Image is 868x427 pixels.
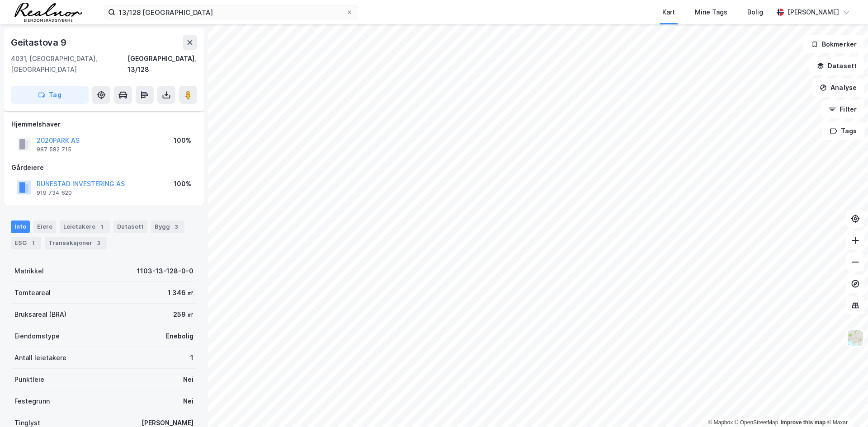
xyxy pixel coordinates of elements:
a: Mapbox [708,419,733,426]
img: realnor-logo.934646d98de889bb5806.png [14,3,82,22]
div: Info [11,221,30,233]
div: Gårdeiere [11,162,197,173]
div: Bruksareal (BRA) [14,309,66,320]
img: Z [847,329,864,347]
div: Mine Tags [695,7,727,18]
button: Bokmerker [803,35,864,53]
div: Leietakere [60,221,110,233]
div: Antall leietakere [14,352,66,363]
div: 3 [172,222,181,231]
div: [PERSON_NAME] [788,7,839,18]
div: 3 [94,239,103,248]
div: Eiendomstype [14,331,60,342]
div: 1 [190,352,193,363]
button: Analyse [812,79,864,97]
div: Kart [662,7,675,18]
div: Enebolig [166,331,193,342]
div: Geitastova 9 [11,35,68,50]
div: 259 ㎡ [173,309,193,320]
div: Hjemmelshaver [11,119,197,130]
div: 100% [174,178,191,189]
div: 1 346 ㎡ [168,287,193,298]
button: Tag [11,86,89,104]
div: Matrikkel [14,266,44,277]
div: Nei [183,396,193,407]
div: Bolig [747,7,763,18]
a: OpenStreetMap [735,419,778,426]
div: 1 [97,222,106,231]
div: Festegrunn [14,396,50,407]
div: [GEOGRAPHIC_DATA], 13/128 [127,53,197,75]
div: 919 734 620 [37,189,72,197]
div: 1103-13-128-0-0 [137,266,193,277]
div: Tomteareal [14,287,51,298]
button: Filter [821,100,864,118]
div: Bygg [151,221,184,233]
button: Tags [822,122,864,140]
div: Transaksjoner [45,237,107,249]
div: 1 [28,239,38,248]
button: Datasett [809,57,864,75]
div: Nei [183,374,193,385]
div: Eiere [33,221,56,233]
a: Improve this map [781,419,826,426]
div: 100% [174,135,191,146]
div: Datasett [113,221,147,233]
div: 4031, [GEOGRAPHIC_DATA], [GEOGRAPHIC_DATA] [11,53,127,75]
div: ESG [11,237,41,249]
div: 987 582 715 [37,146,71,153]
input: Søk på adresse, matrikkel, gårdeiere, leietakere eller personer [115,5,346,19]
div: Kontrollprogram for chat [823,384,868,427]
div: Punktleie [14,374,44,385]
iframe: Chat Widget [823,384,868,427]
